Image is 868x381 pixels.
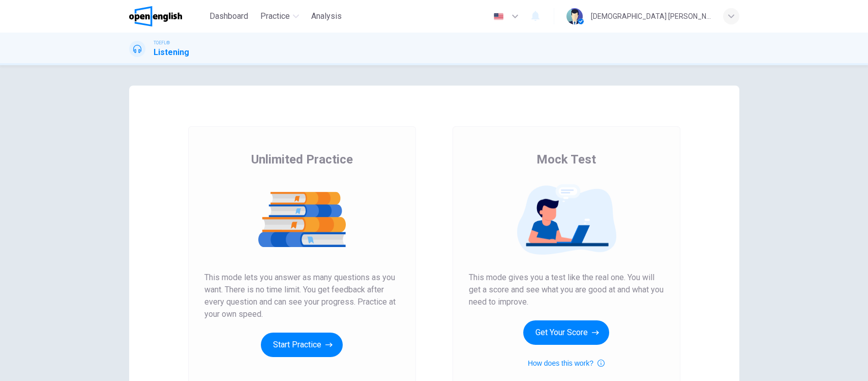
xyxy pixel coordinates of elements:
[566,8,583,24] img: Profile picture
[251,151,353,168] span: Unlimited Practice
[591,10,711,22] div: [DEMOGRAPHIC_DATA] [PERSON_NAME]
[256,7,303,25] button: Practice
[261,333,343,357] button: Start Practice
[129,6,183,26] img: OpenEnglish logo
[154,39,170,46] span: TOEFL®
[307,7,346,25] button: Analysis
[260,10,290,22] span: Practice
[204,271,400,320] span: This mode lets you answer as many questions as you want. There is no time limit. You get feedback...
[536,151,596,168] span: Mock Test
[528,357,605,369] button: How does this work?
[205,7,252,25] button: Dashboard
[129,6,206,26] a: OpenEnglish logo
[492,13,505,20] img: en
[523,320,609,345] button: Get Your Score
[311,10,342,22] span: Analysis
[209,10,248,22] span: Dashboard
[154,46,189,59] h1: Listening
[469,271,664,308] span: This mode gives you a test like the real one. You will get a score and see what you are good at a...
